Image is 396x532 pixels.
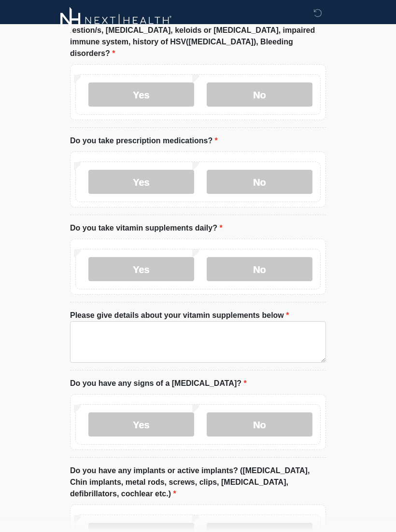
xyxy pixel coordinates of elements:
label: Please give details about your vitamin supplements below [70,310,289,322]
label: Yes [88,83,194,107]
img: Next-Health Logo [60,7,172,34]
label: Do you have any implants or active implants? ([MEDICAL_DATA], Chin implants, metal rods, screws, ... [70,465,326,500]
label: Yes [88,413,194,437]
label: Do you take vitamin supplements daily? [70,223,223,234]
label: No [207,83,312,107]
label: Yes [88,170,194,194]
label: Do you take prescription medications? [70,136,218,147]
label: No [207,258,312,282]
label: No [207,170,312,194]
label: No [207,413,312,437]
label: Yes [88,258,194,282]
label: Do you have any signs of a [MEDICAL_DATA]? [70,378,247,390]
